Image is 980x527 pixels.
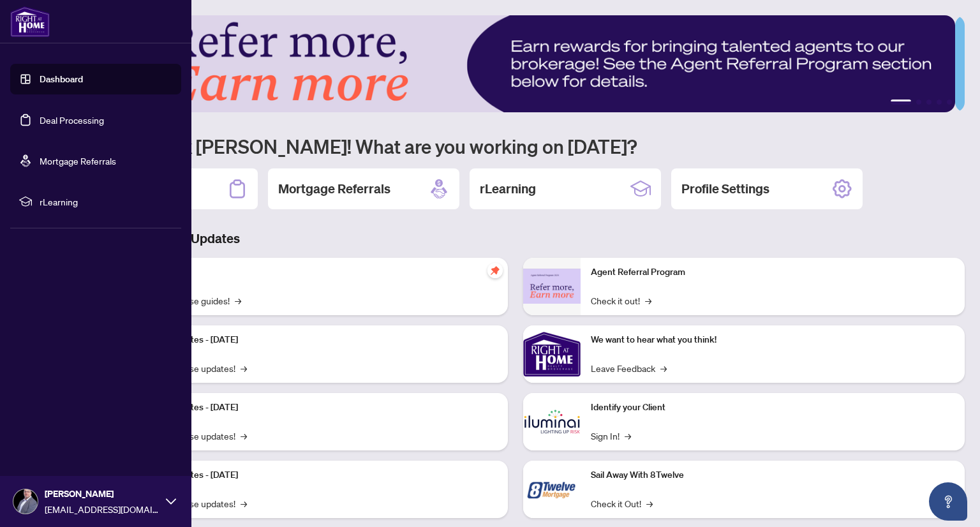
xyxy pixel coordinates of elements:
img: Agent Referral Program [523,269,581,304]
span: → [625,429,631,443]
button: 1 [891,100,911,105]
h1: Welcome back [PERSON_NAME]! What are you working on [DATE]? [66,134,965,158]
a: Mortgage Referrals [40,155,116,167]
p: Sail Away With 8Twelve [591,468,954,482]
span: → [660,361,667,375]
span: [EMAIL_ADDRESS][DOMAIN_NAME] [45,502,160,516]
button: 3 [926,100,932,105]
p: Platform Updates - [DATE] [134,401,498,415]
span: → [241,496,247,510]
img: Sail Away With 8Twelve [523,461,581,518]
button: 5 [947,100,952,105]
p: Agent Referral Program [591,265,954,279]
span: → [241,361,247,375]
span: rLearning [40,195,172,209]
h3: Brokerage & Industry Updates [66,230,965,248]
a: Leave Feedback→ [591,361,667,375]
p: We want to hear what you think! [591,333,954,347]
button: 2 [916,100,921,105]
span: → [235,293,241,308]
img: logo [10,6,50,37]
img: Profile Icon [13,489,38,514]
h2: Profile Settings [681,180,769,198]
a: Dashboard [40,73,83,85]
h2: Mortgage Referrals [278,180,390,198]
img: We want to hear what you think! [523,325,581,383]
span: [PERSON_NAME] [45,487,160,501]
span: → [645,293,651,308]
a: Sign In!→ [591,429,631,443]
button: 4 [937,100,942,105]
span: → [241,429,247,443]
a: Check it out!→ [591,293,651,308]
p: Platform Updates - [DATE] [134,333,498,347]
span: pushpin [487,263,503,278]
p: Identify your Client [591,401,954,415]
img: Slide 0 [66,15,955,112]
img: Identify your Client [523,393,581,450]
h2: rLearning [480,180,536,198]
a: Check it Out!→ [591,496,653,510]
p: Self-Help [134,265,498,279]
button: Open asap [929,482,967,521]
p: Platform Updates - [DATE] [134,468,498,482]
a: Deal Processing [40,114,104,126]
span: → [646,496,653,510]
